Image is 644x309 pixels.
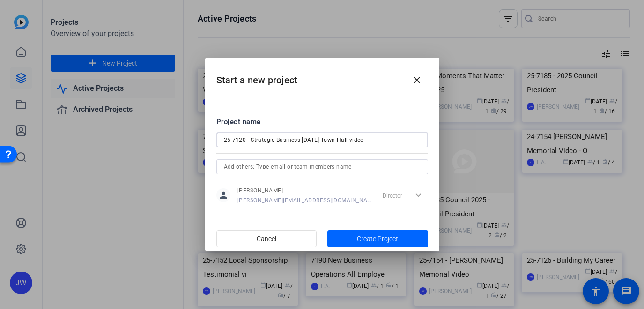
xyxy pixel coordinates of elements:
input: Enter Project Name [224,134,421,146]
div: Project name [216,117,428,127]
span: [PERSON_NAME][EMAIL_ADDRESS][DOMAIN_NAME] [237,197,372,204]
mat-icon: close [411,74,422,86]
mat-icon: person [216,188,230,202]
span: Cancel [257,230,276,248]
span: Create Project [357,234,398,244]
h2: Start a new project [205,58,439,96]
span: [PERSON_NAME] [237,187,372,194]
button: Create Project [327,230,428,247]
button: Cancel [216,230,317,247]
input: Add others: Type email or team members name [224,161,421,172]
